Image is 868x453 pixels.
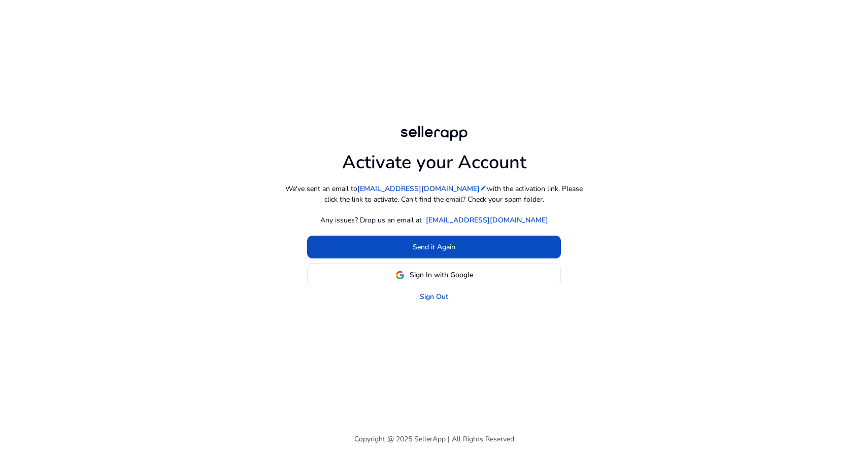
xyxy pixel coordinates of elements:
img: google-logo.svg [395,271,405,280]
p: Any issues? Drop us an email at [320,215,422,225]
h1: Activate your Account [342,143,526,173]
span: Sign In with Google [410,270,473,280]
button: Sign In with Google [307,263,561,286]
a: [EMAIL_ADDRESS][DOMAIN_NAME] [426,215,548,225]
a: Sign Out [420,291,448,302]
a: [EMAIL_ADDRESS][DOMAIN_NAME] [357,183,487,194]
mat-icon: edit [480,184,487,192]
span: Send it Again [413,242,455,252]
p: We've sent an email to with the activation link. Please click the link to activate. Can't find th... [282,183,586,205]
button: Send it Again [307,236,561,258]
